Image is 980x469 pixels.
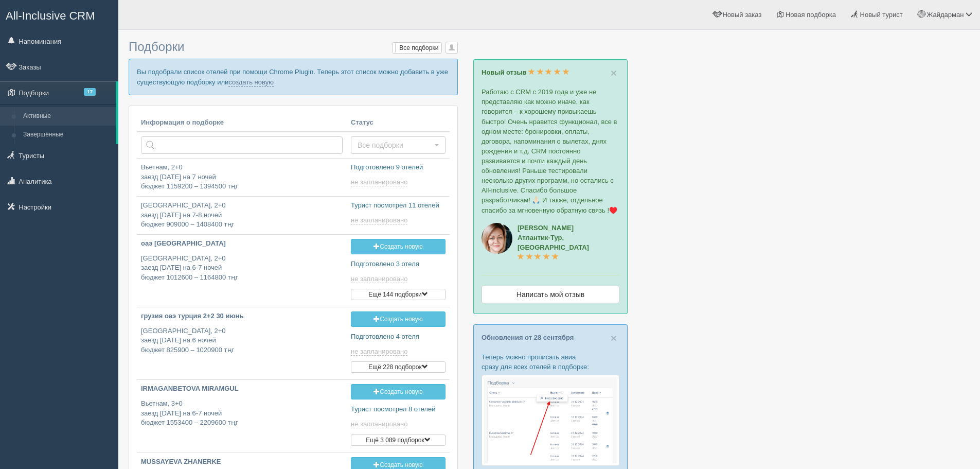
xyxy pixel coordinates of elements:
a: [PERSON_NAME]Атлантик-Тур, [GEOGRAPHIC_DATA] [518,224,589,261]
span: × [611,67,617,79]
span: Жайдарман [926,11,964,19]
a: Вьетнам, 2+0заезд [DATE] на 7 ночейбюджет 1159200 – 1394500 тңг [137,159,347,196]
span: × [611,332,617,344]
a: [GEOGRAPHIC_DATA], 2+0заезд [DATE] на 7-8 ночейбюджет 909000 – 1408400 тңг [137,197,347,234]
button: Close [611,67,617,78]
span: не запланировано [351,420,407,428]
a: не запланировано [351,420,409,428]
th: Информация о подборке [137,114,347,132]
span: Все подборки [358,140,432,150]
span: не запланировано [351,178,407,186]
img: %D0%BF%D0%BE%D0%B4%D0%B1%D0%BE%D1%80%D0%BA%D0%B0-%D0%B0%D0%B2%D0%B8%D0%B0-1-%D1%81%D1%80%D0%BC-%D... [482,375,619,466]
th: Статус [347,114,450,132]
p: Подготовлено 4 отеля [351,332,446,342]
button: Все подборки [351,136,446,154]
p: Подготовлено 9 отелей [351,163,446,172]
button: Close [611,333,617,343]
a: Новый отзыв [482,68,569,76]
p: Вьетнам, 2+0 заезд [DATE] на 7 ночей бюджет 1159200 – 1394500 тңг [141,163,343,192]
span: Подборки [129,40,184,54]
p: Работаю с CRM с 2019 года и уже не представляю как можно иначе, как говорится – к хорошему привык... [482,87,619,215]
a: All-Inclusive CRM [1,1,118,29]
p: [GEOGRAPHIC_DATA], 2+0 заезд [DATE] на 6-7 ночей бюджет 1012600 – 1164800 тңг [141,254,343,283]
p: Турист посмотрел 8 отелей [351,405,446,414]
p: грузия оаэ турция 2+2 30 июнь [141,311,343,321]
span: Новая подборка [786,11,836,19]
a: Создать новую [351,239,446,254]
p: Теперь можно прописать авиа сразу для всех отелей в подборке: [482,352,619,372]
span: не запланировано [351,216,407,224]
button: Ещё 3 089 подборок [351,435,446,446]
p: Вы подобрали список отелей при помощи Chrome Plugin. Теперь этот список можно добавить в уже суще... [129,59,458,95]
a: Завершённые [19,126,116,144]
p: IRMAGANBETOVA MIRAMGUL [141,384,343,394]
a: не запланировано [351,216,409,224]
p: Турист посмотрел 11 отелей [351,201,446,211]
p: [GEOGRAPHIC_DATA], 2+0 заезд [DATE] на 7-8 ночей бюджет 909000 – 1408400 тңг [141,201,343,230]
a: грузия оаэ турция 2+2 30 июнь [GEOGRAPHIC_DATA], 2+0заезд [DATE] на 6 ночейбюджет 825900 – 102090... [137,307,347,363]
span: Новый турист [860,11,903,19]
button: Ещё 144 подборки [351,289,446,300]
label: Все подборки [393,43,441,53]
input: Поиск по стране или туристу [141,136,343,154]
a: Создать новую [351,384,446,399]
span: 17 [84,88,96,96]
span: All-Inclusive CRM [6,9,95,22]
a: IRMAGANBETOVA MIRAMGUL Вьетнам, 3+0заезд [DATE] на 6-7 ночейбюджет 1553400 – 2209600 тңг [137,380,347,436]
p: оаэ [GEOGRAPHIC_DATA] [141,239,343,249]
a: Создать новую [351,311,446,327]
a: не запланировано [351,275,409,283]
a: Обновления от 28 сентября [482,334,574,341]
span: не запланировано [351,348,407,356]
a: создать новую [228,78,274,86]
img: aicrm_2143.jpg [482,223,512,254]
a: не запланировано [351,178,409,186]
a: оаэ [GEOGRAPHIC_DATA] [GEOGRAPHIC_DATA], 2+0заезд [DATE] на 6-7 ночейбюджет 1012600 – 1164800 тңг [137,235,347,291]
span: не запланировано [351,275,407,283]
a: не запланировано [351,348,409,356]
p: [GEOGRAPHIC_DATA], 2+0 заезд [DATE] на 6 ночей бюджет 825900 – 1020900 тңг [141,326,343,355]
button: Ещё 228 подборок [351,361,446,373]
span: Новый заказ [722,11,761,19]
a: Написать мой отзыв [482,286,619,303]
a: Активные [19,107,116,126]
p: Подготовлено 3 отеля [351,259,446,269]
p: MUSSAYEVA ZHANERKE [141,457,343,467]
p: Вьетнам, 3+0 заезд [DATE] на 6-7 ночей бюджет 1553400 – 2209600 тңг [141,399,343,428]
